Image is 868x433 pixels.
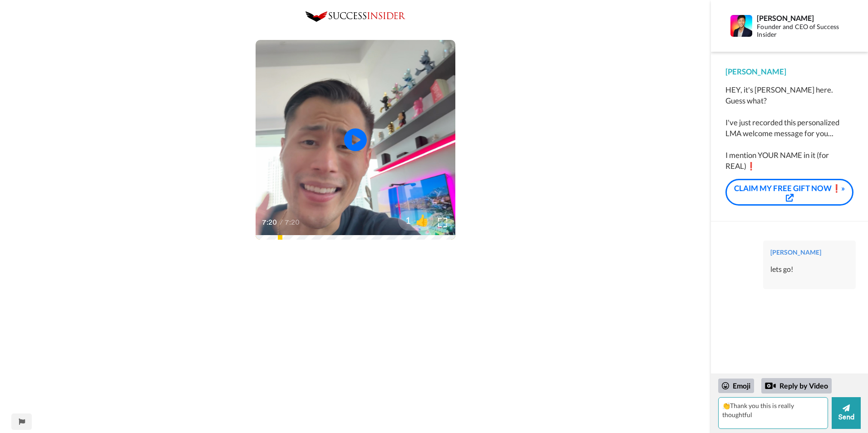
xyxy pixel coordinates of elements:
span: / [280,217,283,228]
img: 0c8b3de2-5a68-4eb7-92e8-72f868773395 [306,11,405,22]
button: 1👍 [398,210,434,231]
div: [PERSON_NAME] [757,14,843,22]
div: Founder and CEO of Success Insider [757,23,843,39]
button: Send [832,397,861,429]
textarea: 👏Thank you this is really thoughtful [718,397,828,429]
div: Emoji [718,379,754,393]
div: Reply by Video [761,378,832,394]
a: CLAIM MY FREE GIFT NOW❗» [725,179,853,206]
div: [PERSON_NAME] [770,248,848,257]
span: 7:20 [285,217,301,228]
span: 👍 [411,213,434,227]
div: lets go! [770,264,848,275]
div: [PERSON_NAME] [725,66,853,77]
div: Reply by Video [765,380,776,391]
img: Profile Image [730,15,752,37]
span: 7:20 [262,217,278,228]
div: HEY, it's [PERSON_NAME] here. Guess what? I've just recorded this personalized LMA welcome messag... [725,84,853,172]
span: 1 [398,214,411,226]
